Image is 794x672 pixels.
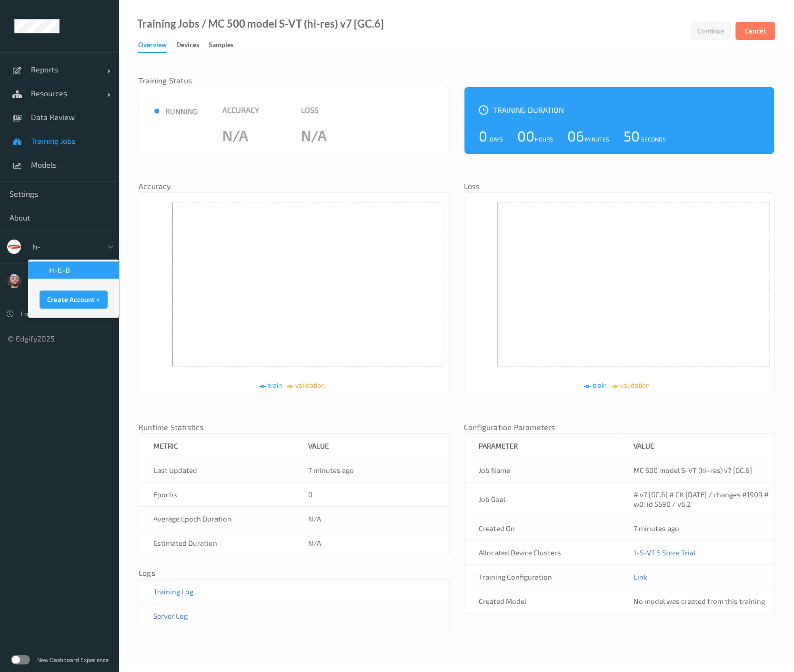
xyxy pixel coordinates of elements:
[139,183,450,192] nav: Accuracy
[620,381,650,389] span: validation
[623,123,639,149] div: 50
[639,136,666,142] div: Seconds
[200,19,384,29] div: / MC 500 model S-VT (hi-res) v7 [GC.6]
[139,531,294,555] td: Estimated Duration
[268,381,282,389] span: train
[294,482,449,507] td: 0
[153,587,193,596] a: Training Log
[139,434,294,458] th: metric
[209,40,233,52] div: Samples
[464,516,619,541] td: Created On
[137,19,200,29] a: Training Jobs
[222,130,287,140] div: N/A
[464,482,619,516] td: Job Goal
[517,123,533,149] div: 00
[209,39,243,52] a: Samples
[153,103,165,117] span: ●
[464,434,619,458] th: Parameter
[176,40,199,52] div: Devices
[464,183,775,192] nav: Loss
[153,612,188,620] a: Server Log
[294,507,449,531] td: N/A
[619,458,774,482] td: MC 500 model S-VT (hi-res) v7 [GC.6]
[619,482,774,516] td: # v7 [GC.6] # CK [DATE] / changes #1909 # w0: id 5590 / v6.2
[294,531,449,555] td: N/A
[735,22,775,40] button: Cancel
[301,105,365,116] div: Loss
[176,39,209,52] a: Devices
[469,97,770,123] div: Training Duration
[138,40,167,53] div: Overview
[487,136,503,142] div: Days
[294,434,449,458] th: value
[222,105,287,116] div: Accuracy
[633,548,774,557] div: 1 -
[139,77,450,87] nav: Training Status
[464,589,619,613] td: Created Model
[619,589,774,613] td: No model was created from this training
[294,458,449,482] td: 7 minutes ago
[301,130,365,140] div: N/A
[144,105,287,116] div: running
[139,458,294,482] td: Last Updated
[464,565,619,589] td: Training Configuration
[640,548,695,557] a: S-VT 5 Store Trial
[138,39,176,53] a: Overview
[464,424,775,433] nav: Configuration Parameters
[593,381,607,389] span: train
[464,541,619,565] td: Allocated Device Clusters
[139,507,294,531] td: Average Epoch Duration
[567,123,583,149] div: 06
[139,424,450,433] nav: Runtime Statistics
[619,516,774,541] td: 7 minutes ago
[533,136,553,142] div: Hours
[472,123,487,149] div: 0
[633,572,647,581] a: Link
[295,381,325,389] span: validation
[464,458,619,482] td: Job Name
[583,136,609,142] div: Minutes
[139,482,294,507] td: Epochs
[139,570,450,579] nav: Logs
[691,22,731,40] button: Continue
[619,434,774,458] th: Value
